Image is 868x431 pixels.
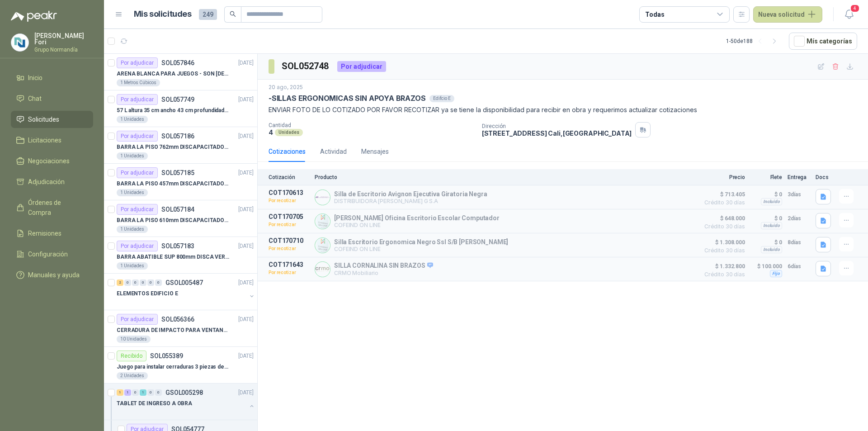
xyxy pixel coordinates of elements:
p: $ 0 [750,213,782,224]
p: [PERSON_NAME] Oficina Escritorio Escolar Computador [334,214,500,222]
div: Unidades [275,129,303,136]
div: Por adjudicar [117,241,158,251]
a: Adjudicación [11,173,93,190]
span: 249 [199,9,217,20]
span: $ 648.000 [700,213,745,224]
span: Negociaciones [28,156,70,166]
div: 1 Unidades [117,262,148,270]
p: SOL057183 [161,243,194,249]
div: Por adjudicar [117,314,158,325]
img: Company Logo [11,34,28,51]
h3: SOL052748 [282,59,330,73]
button: Nueva solicitud [753,6,822,23]
p: 20 ago, 2025 [269,83,303,92]
a: Por adjudicarSOL057183[DATE] BARRA ABATIBLE SUP 800mm DISCA VERT SOCO1 Unidades [104,237,257,274]
div: Incluido [761,246,782,253]
div: 1 Metros Cúbicos [117,79,160,86]
span: $ 1.308.000 [700,237,745,248]
span: Manuales y ayuda [28,270,80,280]
p: GSOL005487 [165,279,203,286]
button: 4 [841,6,857,23]
div: Incluido [761,198,782,205]
div: 2 Unidades [117,372,148,379]
p: ARENA BLANCA PARA JUEGOS - SON [DEMOGRAPHIC_DATA].31 METROS CUBICOS [117,70,229,78]
div: 0 [155,279,162,286]
span: Configuración [28,249,68,259]
p: Por recotizar [269,196,309,205]
p: 8 días [788,237,810,248]
div: Todas [645,9,664,19]
span: 4 [850,4,860,13]
p: [DATE] [238,388,254,397]
p: 6 días [788,261,810,272]
p: TABLET DE INGRESO A OBRA [117,399,192,408]
a: Por adjudicarSOL057186[DATE] BARRA LA PISO 762mm DISCAPACITADOS SOCO1 Unidades [104,127,257,164]
div: 1 Unidades [117,189,148,196]
div: Recibido [117,350,146,361]
a: Licitaciones [11,132,93,149]
img: Company Logo [315,262,330,277]
p: [DATE] [238,59,254,67]
p: SOL055389 [150,353,183,359]
span: $ 1.332.800 [700,261,745,272]
p: SOL056366 [161,316,194,322]
p: BARRA LA PISO 457mm DISCAPACITADOS SOCO [117,180,229,188]
a: Configuración [11,246,93,263]
div: 0 [147,389,154,396]
p: Cotización [269,174,309,180]
img: Company Logo [315,190,330,205]
a: Remisiones [11,225,93,242]
div: Actividad [320,147,347,156]
a: Por adjudicarSOL057185[DATE] BARRA LA PISO 457mm DISCAPACITADOS SOCO1 Unidades [104,164,257,200]
span: Remisiones [28,228,61,238]
div: Fijo [770,270,782,277]
p: Cantidad [269,122,475,128]
span: Crédito 30 días [700,224,745,229]
span: Inicio [28,73,42,83]
p: COT170613 [269,189,309,196]
div: Por adjudicar [117,57,158,68]
p: SOL057184 [161,206,194,213]
a: Inicio [11,69,93,86]
div: 1 Unidades [117,226,148,233]
span: Licitaciones [28,135,61,145]
p: [STREET_ADDRESS] Cali , [GEOGRAPHIC_DATA] [482,129,632,137]
p: Silla de Escritorio Avignon Ejecutiva Giratoria Negra [334,190,487,198]
img: Company Logo [315,238,330,253]
p: $ 100.000 [750,261,782,272]
p: BARRA ABATIBLE SUP 800mm DISCA VERT SOCO [117,253,229,261]
a: Por adjudicarSOL057749[DATE] 57 L altura 35 cm ancho 43 cm profundidad 39 cm1 Unidades [104,90,257,127]
p: [DATE] [238,242,254,251]
p: 2 días [788,213,810,224]
a: RecibidoSOL055389[DATE] Juego para instalar cerraduras 3 piezas de acero al carbono - Pretul2 Uni... [104,347,257,384]
p: [DATE] [238,315,254,324]
p: CRMO Mobiliario [334,270,433,276]
p: DISTRIBUIDORA [PERSON_NAME] G S.A [334,198,487,204]
div: 1 - 50 de 188 [726,34,782,48]
p: Precio [700,174,745,180]
div: 0 [155,389,162,396]
span: search [230,11,236,17]
p: ENVIAR FOTO DE LO COTIZADO POR FAVOR RECOTIZAR ya se tiene la disponibilidad para recibir en obra... [269,105,857,115]
div: 0 [140,279,146,286]
p: SOL057185 [161,170,194,176]
p: [DATE] [238,352,254,360]
img: Logo peakr [11,11,57,22]
p: Entrega [788,174,810,180]
p: Docs [816,174,834,180]
div: Incluido [761,222,782,229]
p: 3 días [788,189,810,200]
p: [PERSON_NAME] Fori [34,33,93,45]
span: $ 713.405 [700,189,745,200]
div: Por adjudicar [117,131,158,142]
a: Por adjudicarSOL057846[DATE] ARENA BLANCA PARA JUEGOS - SON [DEMOGRAPHIC_DATA].31 METROS CUBICOS1... [104,54,257,90]
div: Por adjudicar [117,94,158,105]
div: Edifcio E [429,95,454,102]
p: BARRA LA PISO 762mm DISCAPACITADOS SOCO [117,143,229,152]
p: Silla Escritorio Ergonomica Negro Ssl S/B [PERSON_NAME] [334,238,508,246]
p: 57 L altura 35 cm ancho 43 cm profundidad 39 cm [117,106,229,115]
a: Negociaciones [11,152,93,170]
p: Juego para instalar cerraduras 3 piezas de acero al carbono - Pretul [117,363,229,371]
p: COT170705 [269,213,309,220]
p: COT171643 [269,261,309,268]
